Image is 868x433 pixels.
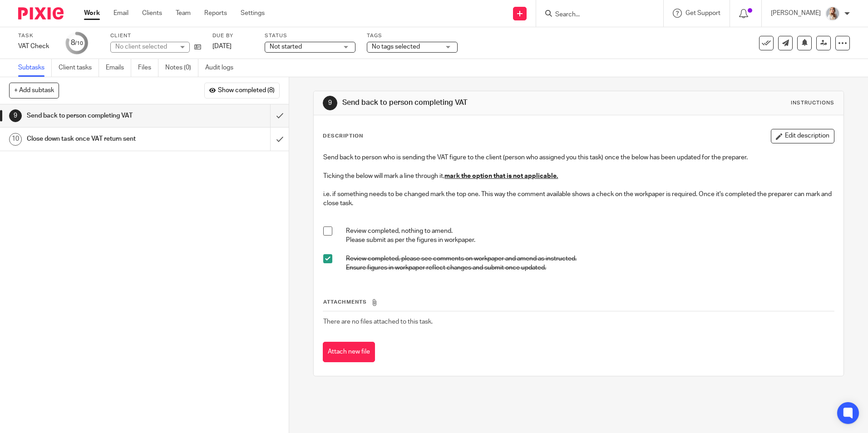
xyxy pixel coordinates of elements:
[323,190,833,208] p: i.e. if something needs to be changed mark the top one. This way the comment available shows a ch...
[113,9,128,18] a: Email
[176,9,191,18] a: Team
[323,300,367,305] span: Attachments
[444,173,558,179] u: mark the option that is not applicable.
[18,32,54,39] label: Task
[165,59,198,77] a: Notes (0)
[367,32,458,39] label: Tags
[323,153,833,162] p: Send back to person who is sending the VAT figure to the client (person who assigned you this tas...
[142,9,162,18] a: Clients
[204,83,280,98] button: Show completed (8)
[346,226,833,245] p: Review completed, nothing to amend. Please submit as per the figures in workpaper.
[346,254,833,273] p: Review completed, please see comments on workpaper and amend as instructed. Ensure figures in wor...
[18,59,52,77] a: Subtasks
[18,7,64,20] img: Pixie
[71,38,83,48] div: 8
[27,109,183,123] h1: Send back to person completing VAT
[270,44,302,50] span: Not started
[84,9,100,18] a: Work
[138,59,158,77] a: Files
[18,42,54,51] div: VAT Check
[9,109,22,122] div: 9
[771,9,821,18] p: [PERSON_NAME]
[241,9,265,18] a: Settings
[110,32,201,39] label: Client
[771,129,834,143] button: Edit description
[212,32,253,39] label: Due by
[825,6,840,21] img: IMG_9968.jpg
[342,98,598,108] h1: Send back to person completing VAT
[106,59,131,77] a: Emails
[59,59,99,77] a: Client tasks
[218,87,275,94] span: Show completed (8)
[205,59,240,77] a: Audit logs
[265,32,355,39] label: Status
[27,132,183,146] h1: Close down task once VAT return sent
[372,44,420,50] span: No tags selected
[323,172,833,181] p: Ticking the below will mark a line through it,
[212,43,232,49] span: [DATE]
[323,96,337,110] div: 9
[9,83,59,98] button: + Add subtask
[323,319,433,325] span: There are no files attached to this task.
[75,41,83,46] small: /10
[9,133,22,146] div: 10
[554,11,636,19] input: Search
[791,99,834,107] div: Instructions
[115,42,174,51] div: No client selected
[323,133,363,140] p: Description
[323,342,375,362] button: Attach new file
[686,10,720,16] span: Get Support
[204,9,227,18] a: Reports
